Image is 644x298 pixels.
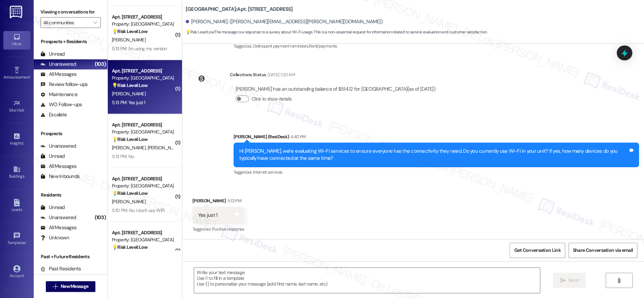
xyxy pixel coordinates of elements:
[112,175,174,182] div: Apt. [STREET_ADDRESS]
[112,182,174,189] div: Property: [GEOGRAPHIC_DATA]
[192,197,244,207] div: [PERSON_NAME]
[40,81,88,88] div: Review follow-ups
[40,224,76,231] div: All Messages
[40,91,78,98] div: Maintenance
[568,277,579,284] span: Send
[43,17,90,28] input: All communities
[112,37,146,43] span: [PERSON_NAME]
[112,229,174,236] div: Apt. [STREET_ADDRESS]
[112,145,148,151] span: [PERSON_NAME]
[186,29,214,35] strong: 💡 Risk Level: Low
[3,230,30,248] a: Templates •
[186,29,487,36] span: : The message is a response to a survey about Wi-Fi usage. This is a non-essential request for in...
[112,244,148,250] strong: 💡 Risk Level: Low
[112,207,164,213] div: 5:10 PM: No I don't use WiFi
[569,243,637,258] button: Share Conversation via email
[40,153,65,160] div: Unread
[226,197,241,204] div: 5:13 PM
[560,278,565,283] i: 
[234,167,639,177] div: Tagged as:
[514,247,560,254] span: Get Conversation Link
[93,20,97,25] i: 
[289,133,306,140] div: 4:40 PM
[40,173,80,180] div: New Inbounds
[230,71,266,78] div: Collections Status
[234,41,639,51] div: Tagged as:
[24,107,25,112] span: •
[112,99,145,106] div: 5:13 PM: Yes just 1
[3,197,30,215] a: Leads
[40,163,76,170] div: All Messages
[3,97,30,116] a: Site Visit •
[253,169,283,175] span: Internet services
[40,204,65,211] div: Unread
[40,234,69,241] div: Unknown
[53,284,58,289] i: 
[186,6,293,13] b: [GEOGRAPHIC_DATA]: Apt. [STREET_ADDRESS]
[112,121,174,128] div: Apt. [STREET_ADDRESS]
[40,265,81,272] div: Past Residents
[112,46,167,52] div: 5:13 PM: I'm using my version
[147,145,181,151] span: [PERSON_NAME]
[616,278,621,283] i: 
[234,133,639,143] div: [PERSON_NAME] (ResiDesk)
[236,86,435,93] div: [PERSON_NAME] has an outstanding balance of $514.12 for [GEOGRAPHIC_DATA] (as of [DATE])
[253,43,309,49] span: Delinquent payment reminders ,
[3,263,30,281] a: Account
[239,148,628,162] div: Hi [PERSON_NAME], we're evaluating Wi-Fi services to ensure everyone has the connectivity they ne...
[252,95,292,102] label: Click to show details
[112,199,146,205] span: [PERSON_NAME]
[112,13,174,21] div: Apt. [STREET_ADDRESS]
[3,130,30,149] a: Insights •
[34,38,108,45] div: Prospects + Residents
[112,136,148,142] strong: 💡 Risk Level: Low
[309,43,337,49] span: Rent/payments
[112,74,174,82] div: Property: [GEOGRAPHIC_DATA]
[3,31,30,49] a: Inbox
[510,243,565,258] button: Get Conversation Link
[112,128,174,136] div: Property: [GEOGRAPHIC_DATA]
[34,191,108,199] div: Residents
[93,212,108,223] div: (103)
[212,226,244,232] span: Positive response
[573,247,633,254] span: Share Conversation via email
[198,212,218,219] div: Yes just 1
[46,281,96,292] button: New Message
[266,71,295,78] div: [DATE] 7:20 AM
[112,190,148,196] strong: 💡 Risk Level: Low
[40,101,82,108] div: WO Follow-ups
[30,74,31,79] span: •
[40,7,101,17] label: Viewing conversations for
[26,239,27,244] span: •
[112,91,146,97] span: [PERSON_NAME]
[40,71,76,78] div: All Messages
[112,82,148,88] strong: 💡 Risk Level: Low
[112,236,174,243] div: Property: [GEOGRAPHIC_DATA]
[112,67,174,74] div: Apt. [STREET_ADDRESS]
[192,224,244,234] div: Tagged as:
[3,163,30,182] a: Buildings
[34,253,108,260] div: Past + Future Residents
[40,214,76,221] div: Unanswered
[40,61,76,68] div: Unanswered
[10,6,24,18] img: ResiDesk Logo
[186,18,382,25] div: [PERSON_NAME]. ([PERSON_NAME][EMAIL_ADDRESS][PERSON_NAME][DOMAIN_NAME])
[112,21,174,28] div: Property: [GEOGRAPHIC_DATA]
[93,59,108,69] div: (103)
[553,273,586,288] button: Send
[40,111,67,118] div: Escalate
[61,283,88,290] span: New Message
[23,140,24,145] span: •
[40,143,76,150] div: Unanswered
[34,130,108,137] div: Prospects
[40,51,65,58] div: Unread
[112,153,134,159] div: 5:13 PM: No
[112,28,148,34] strong: 💡 Risk Level: Low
